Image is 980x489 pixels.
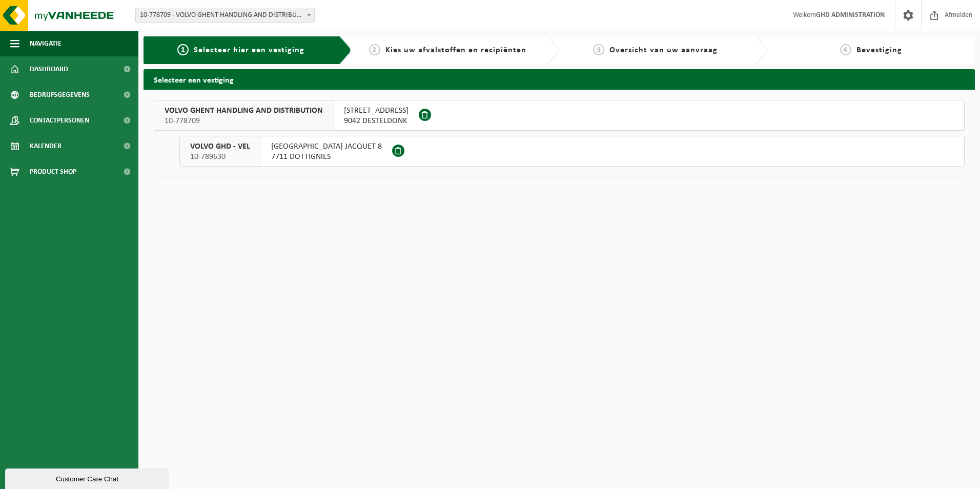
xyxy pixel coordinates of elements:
span: 2 [369,44,380,55]
span: VOLVO GHENT HANDLING AND DISTRIBUTION [165,106,323,116]
button: VOLVO GHENT HANDLING AND DISTRIBUTION 10-778709 [STREET_ADDRESS]9042 DESTELDONK [154,100,965,131]
h2: Selecteer een vestiging [144,69,975,89]
span: Contactpersonen [30,108,89,133]
strong: GHD ADMINISTRATION [816,11,885,19]
span: 9042 DESTELDONK [344,116,409,126]
span: Bevestiging [856,46,902,54]
span: 10-778709 - VOLVO GHENT HANDLING AND DISTRIBUTION - DESTELDONK [136,8,314,23]
span: 1 [177,44,189,55]
button: VOLVO GHD - VEL 10-789630 [GEOGRAPHIC_DATA] JACQUET 87711 DOTTIGNIES [179,136,965,167]
span: [GEOGRAPHIC_DATA] JACQUET 8 [271,141,382,152]
span: 3 [593,44,604,55]
span: Kalender [30,133,62,159]
span: 4 [840,44,851,55]
span: Selecteer hier een vestiging [194,46,304,54]
span: 7711 DOTTIGNIES [271,152,382,162]
span: Product Shop [30,159,76,185]
span: Dashboard [30,56,68,82]
span: Bedrijfsgegevens [30,82,90,108]
iframe: chat widget [5,466,171,489]
span: 10-778709 [165,116,323,126]
span: VOLVO GHD - VEL [190,141,250,152]
span: 10-778709 - VOLVO GHENT HANDLING AND DISTRIBUTION - DESTELDONK [135,8,315,23]
span: Navigatie [30,31,62,56]
span: Kies uw afvalstoffen en recipiënten [385,46,526,54]
span: Overzicht van uw aanvraag [609,46,718,54]
span: [STREET_ADDRESS] [344,106,409,116]
span: 10-789630 [190,152,250,162]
